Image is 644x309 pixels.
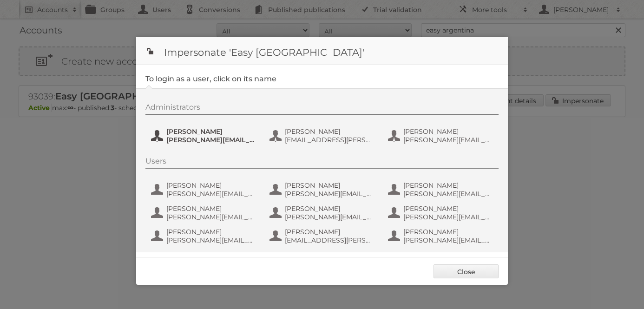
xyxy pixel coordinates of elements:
[387,204,496,222] button: [PERSON_NAME] [PERSON_NAME][EMAIL_ADDRESS][DOMAIN_NAME]
[285,190,375,198] span: [PERSON_NAME][EMAIL_ADDRESS][PERSON_NAME][DOMAIN_NAME]
[434,264,499,278] a: Close
[136,37,508,65] h1: Impersonate 'Easy [GEOGRAPHIC_DATA]'
[269,180,378,199] button: [PERSON_NAME] [PERSON_NAME][EMAIL_ADDRESS][PERSON_NAME][DOMAIN_NAME]
[403,213,493,221] span: [PERSON_NAME][EMAIL_ADDRESS][DOMAIN_NAME]
[285,213,375,221] span: [PERSON_NAME][EMAIL_ADDRESS][PERSON_NAME][DOMAIN_NAME]
[166,127,256,136] span: [PERSON_NAME]
[403,228,493,236] span: [PERSON_NAME]
[403,127,493,136] span: [PERSON_NAME]
[150,227,259,245] button: [PERSON_NAME] [PERSON_NAME][EMAIL_ADDRESS][DOMAIN_NAME]
[150,126,259,145] button: [PERSON_NAME] [PERSON_NAME][EMAIL_ADDRESS][PERSON_NAME][DOMAIN_NAME]
[145,74,276,83] legend: To login as a user, click on its name
[166,204,256,213] span: [PERSON_NAME]
[387,227,496,245] button: [PERSON_NAME] [PERSON_NAME][EMAIL_ADDRESS][PERSON_NAME][DOMAIN_NAME]
[150,204,259,222] button: [PERSON_NAME] [PERSON_NAME][EMAIL_ADDRESS][DOMAIN_NAME]
[285,127,375,136] span: [PERSON_NAME]
[403,190,493,198] span: [PERSON_NAME][EMAIL_ADDRESS][PERSON_NAME][DOMAIN_NAME]
[269,126,378,145] button: [PERSON_NAME] [EMAIL_ADDRESS][PERSON_NAME][DOMAIN_NAME]
[285,181,375,190] span: [PERSON_NAME]
[150,180,259,199] button: [PERSON_NAME] [PERSON_NAME][EMAIL_ADDRESS][PERSON_NAME][DOMAIN_NAME]
[269,227,378,245] button: [PERSON_NAME] [EMAIL_ADDRESS][PERSON_NAME][DOMAIN_NAME]
[166,136,256,144] span: [PERSON_NAME][EMAIL_ADDRESS][PERSON_NAME][DOMAIN_NAME]
[166,228,256,236] span: [PERSON_NAME]
[387,126,496,145] button: [PERSON_NAME] [PERSON_NAME][EMAIL_ADDRESS][PERSON_NAME][DOMAIN_NAME]
[145,103,499,115] div: Administrators
[285,236,375,244] span: [EMAIL_ADDRESS][PERSON_NAME][DOMAIN_NAME]
[403,181,493,190] span: [PERSON_NAME]
[403,236,493,244] span: [PERSON_NAME][EMAIL_ADDRESS][PERSON_NAME][DOMAIN_NAME]
[285,228,375,236] span: [PERSON_NAME]
[166,213,256,221] span: [PERSON_NAME][EMAIL_ADDRESS][DOMAIN_NAME]
[387,180,496,199] button: [PERSON_NAME] [PERSON_NAME][EMAIL_ADDRESS][PERSON_NAME][DOMAIN_NAME]
[269,204,378,222] button: [PERSON_NAME] [PERSON_NAME][EMAIL_ADDRESS][PERSON_NAME][DOMAIN_NAME]
[285,204,375,213] span: [PERSON_NAME]
[403,204,493,213] span: [PERSON_NAME]
[166,181,256,190] span: [PERSON_NAME]
[285,136,375,144] span: [EMAIL_ADDRESS][PERSON_NAME][DOMAIN_NAME]
[403,136,493,144] span: [PERSON_NAME][EMAIL_ADDRESS][PERSON_NAME][DOMAIN_NAME]
[166,190,256,198] span: [PERSON_NAME][EMAIL_ADDRESS][PERSON_NAME][DOMAIN_NAME]
[166,236,256,244] span: [PERSON_NAME][EMAIL_ADDRESS][DOMAIN_NAME]
[145,157,499,169] div: Users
